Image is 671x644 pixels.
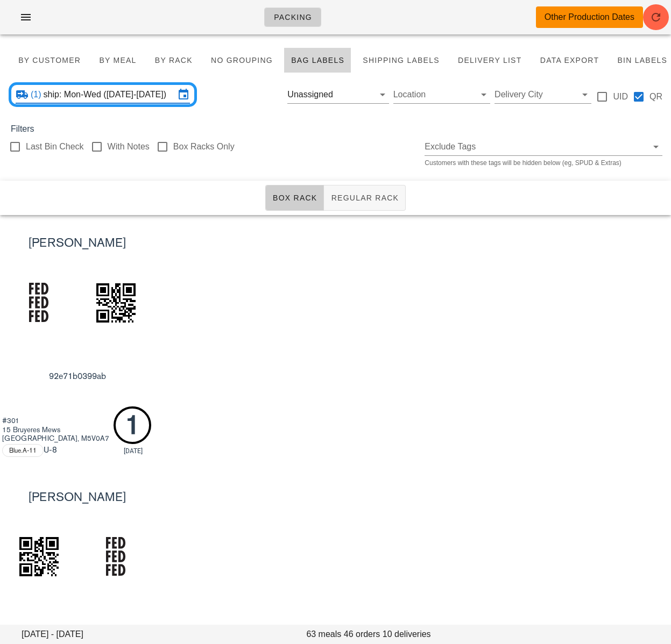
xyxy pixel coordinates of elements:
img: aW9T7EPxP9mZGurdq8dH10WzrOemlF3Vk8ImSkpb+2m3ErAkinRwSQnSPvCqRGEilLVYpxUxWwa8hUrz7YOECKwQcIQIopUMw... [12,529,66,583]
div: Other Production Dates [545,11,634,24]
div: Customers with these tags will be hidden below (eg, SPUD & Extras) [425,160,662,166]
button: By Customer [11,47,88,73]
span: 92e71b0399ab [49,370,106,382]
span: Blue.A-11 [9,445,37,456]
div: (1) [31,89,44,100]
label: UID [613,91,628,102]
img: FED_Logo03.1f677f86.svg [29,283,48,322]
span: U [44,445,57,455]
button: Box Rack [265,185,324,211]
button: By Rack [148,47,200,73]
div: #301 [2,417,114,426]
label: With Notes [108,141,150,152]
div: Location [393,86,490,103]
button: Regular Rack [324,185,406,211]
span: Box Rack [272,194,317,202]
span: [DATE] [124,447,143,455]
label: Box Racks Only [173,141,235,152]
span: -8 [49,445,57,455]
span: Data Export [540,56,599,65]
button: Bag Labels [284,47,351,73]
div: 15 Bruyeres Mews [2,426,114,435]
label: Last Bin Check [26,141,84,152]
span: Packing [273,13,312,22]
span: Bin Labels [617,56,667,65]
div: Unassigned [287,90,333,99]
span: Shipping Labels [362,56,440,65]
span: By Customer [18,56,81,65]
button: Clear Filter by driver [361,88,374,101]
div: 1 [114,406,151,444]
button: By Meal [92,47,143,73]
button: Delivery List [451,47,529,73]
img: FED_Logo03.1f677f86.svg [106,537,125,576]
span: By Rack [154,56,193,65]
div: [GEOGRAPHIC_DATA], M5V0A7 [2,434,114,443]
img: wd0aGYvvtj4mwAAAABJRU5ErkJggg== [89,276,143,330]
div: Unassigned [287,86,389,103]
button: Shipping Labels [356,47,447,73]
button: Data Export [533,47,606,73]
div: Delivery City [495,86,591,103]
span: Bag Labels [291,56,344,65]
label: QR [649,91,662,102]
a: Packing [264,8,321,27]
button: No grouping [204,47,280,73]
div: Exclude Tags [425,138,662,155]
span: Regular Rack [330,194,399,202]
span: By Meal [98,56,136,65]
span: No grouping [210,56,273,65]
span: Delivery List [457,56,522,65]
